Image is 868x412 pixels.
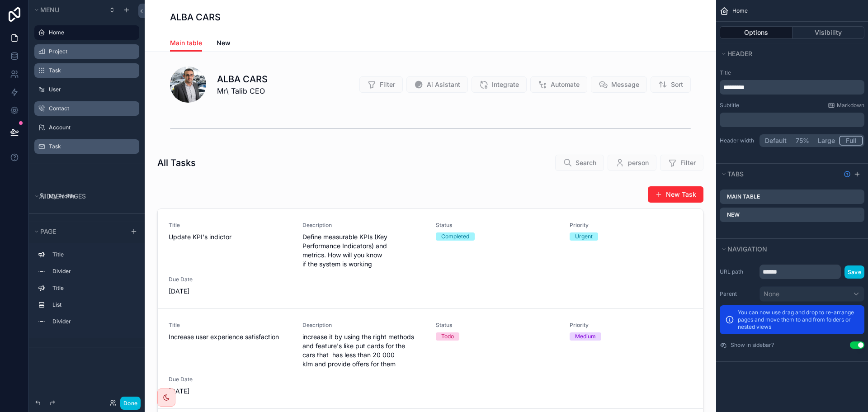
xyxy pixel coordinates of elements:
label: Subtitle [720,102,739,109]
button: Header [720,47,859,60]
label: Header width [720,137,756,144]
p: You can now use drag and drop to re-arrange pages and move them to and from folders or nested views [738,309,859,331]
label: List [52,301,132,308]
button: Save [844,265,864,279]
span: Page [40,227,56,235]
button: Menu [33,4,103,16]
span: Home [732,7,748,14]
label: Title [52,284,132,292]
label: Home [49,29,134,36]
svg: Show help information [844,170,851,178]
label: Divider [52,318,132,325]
button: Tabs [720,168,840,180]
label: Title [52,251,132,258]
button: Navigation [720,243,859,256]
label: Task [49,67,134,74]
label: Title [720,69,864,76]
button: Done [120,397,141,410]
button: Hidden pages [33,190,136,203]
span: Markdown [837,102,864,109]
div: scrollable content [720,113,864,127]
label: Parent [720,290,756,298]
button: Page [33,225,125,238]
label: Contact [49,105,134,112]
label: User [49,86,134,93]
button: Full [839,136,863,146]
div: scrollable content [29,243,145,338]
label: New [727,211,740,218]
label: URL path [720,268,756,275]
label: Show in sidebar? [731,341,774,349]
button: 75% [791,136,814,146]
a: Main table [170,35,202,52]
span: Menu [40,6,59,14]
label: Project [49,48,134,55]
label: Divider [52,268,132,275]
button: None [759,286,864,302]
span: Navigation [727,245,767,253]
div: scrollable content [720,80,864,95]
a: Markdown [828,102,864,109]
label: Account [49,124,134,131]
label: My Profile [49,193,134,200]
h1: ALBA CARS [170,11,221,24]
button: Default [761,136,791,146]
button: Large [814,136,839,146]
a: New [217,35,231,53]
span: Header [727,50,752,57]
span: None [764,289,779,298]
button: Visibility [793,26,865,39]
label: Main table [727,193,760,200]
span: New [217,38,231,47]
button: Options [720,26,793,39]
span: Main table [170,38,202,47]
span: Tabs [727,170,744,178]
label: Task [49,143,134,150]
